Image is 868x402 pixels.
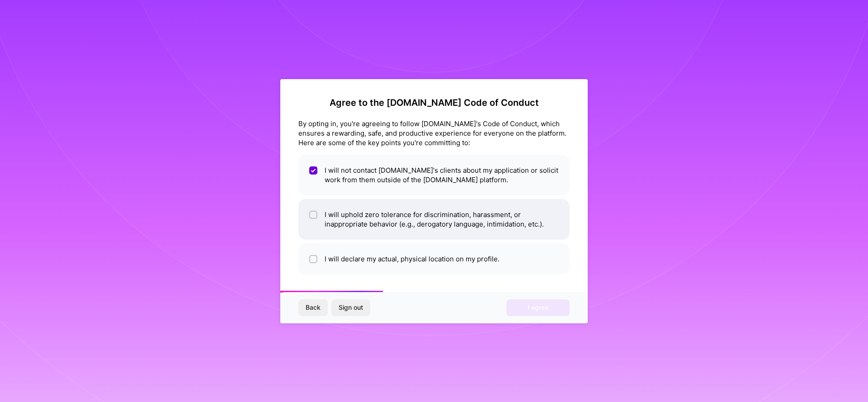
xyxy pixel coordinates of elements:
[298,97,570,108] h2: Agree to the [DOMAIN_NAME] Code of Conduct
[298,119,570,147] div: By opting in, you're agreeing to follow [DOMAIN_NAME]'s Code of Conduct, which ensures a rewardin...
[306,303,321,312] span: Back
[298,199,570,240] li: I will uphold zero tolerance for discrimination, harassment, or inappropriate behavior (e.g., der...
[298,299,328,316] button: Back
[298,243,570,274] li: I will declare my actual, physical location on my profile.
[298,155,570,195] li: I will not contact [DOMAIN_NAME]'s clients about my application or solicit work from them outside...
[339,303,363,312] span: Sign out
[331,299,370,316] button: Sign out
